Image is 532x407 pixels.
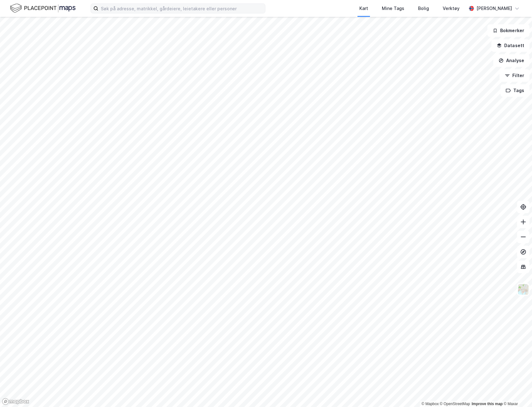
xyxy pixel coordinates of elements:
button: Filter [500,69,530,82]
button: Tags [500,84,530,97]
img: logo.f888ab2527a4732fd821a326f86c7f29.svg [10,3,76,14]
div: Bolig [418,5,429,12]
div: Mine Tags [382,5,404,12]
button: Bokmerker [487,24,530,37]
a: Mapbox homepage [2,398,29,405]
button: Datasett [491,39,530,52]
div: Verktøy [443,5,460,12]
iframe: Chat Widget [501,377,532,407]
button: Analyse [493,54,530,67]
div: Kontrollprogram for chat [501,377,532,407]
input: Søk på adresse, matrikkel, gårdeiere, leietakere eller personer [98,4,265,13]
a: OpenStreetMap [440,402,470,406]
div: Kart [359,5,368,12]
div: [PERSON_NAME] [476,5,512,12]
a: Improve this map [472,402,503,406]
img: Z [517,283,529,295]
a: Mapbox [421,402,439,406]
